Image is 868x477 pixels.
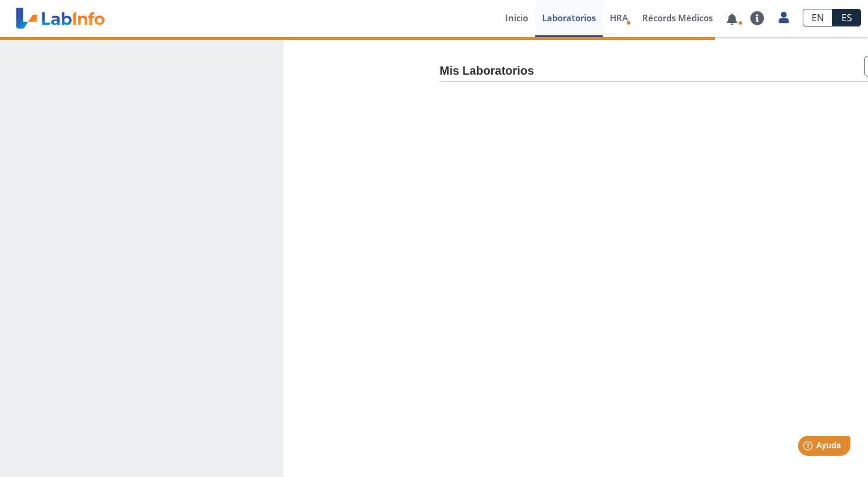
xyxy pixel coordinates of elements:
h4: Mis Laboratorios [440,64,534,78]
iframe: Help widget launcher [763,431,855,464]
a: ES [833,9,861,26]
a: EN [803,9,833,26]
span: HRA [610,12,628,24]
